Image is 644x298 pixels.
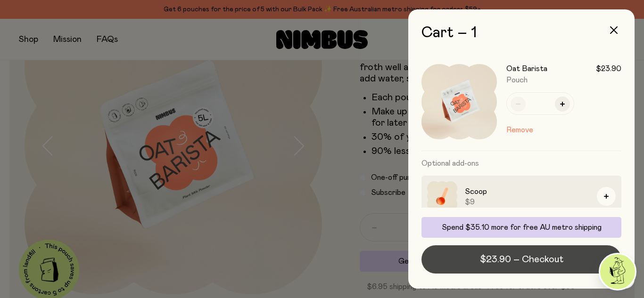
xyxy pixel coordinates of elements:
[421,24,621,41] h2: Cart – 1
[421,245,621,274] button: $23.90 – Checkout
[506,64,547,73] h3: Oat Barista
[600,254,635,289] img: agent
[506,124,533,136] button: Remove
[480,253,563,266] span: $23.90 – Checkout
[465,197,589,207] span: $9
[596,64,621,73] span: $23.90
[506,76,528,84] span: Pouch
[465,186,589,197] h3: Scoop
[421,151,621,176] h3: Optional add-ons
[427,223,616,232] p: Spend $35.10 more for free AU metro shipping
